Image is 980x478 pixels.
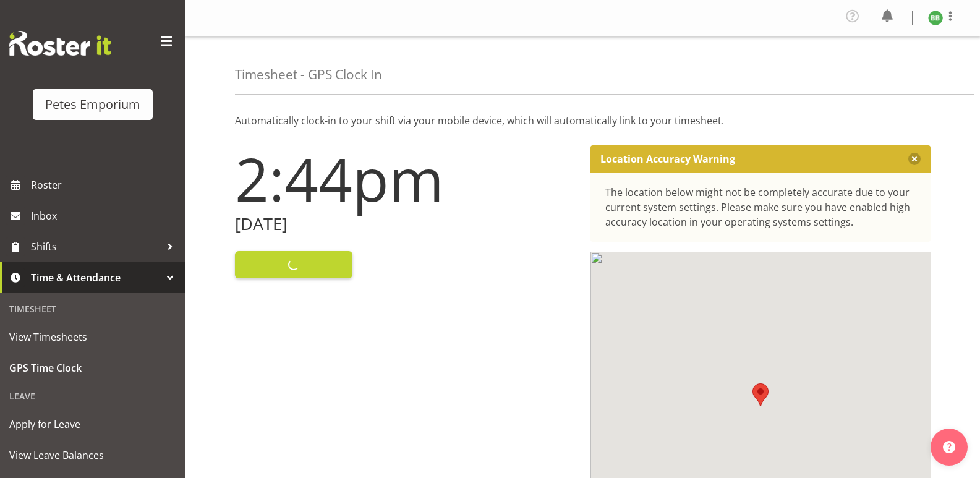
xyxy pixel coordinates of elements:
span: Time & Attendance [31,268,161,287]
a: Apply for Leave [3,409,182,440]
div: The location below might not be completely accurate due to your current system settings. Please m... [605,185,916,229]
h1: 2:44pm [235,145,576,212]
p: Automatically clock-in to your shift via your mobile device, which will automatically link to you... [235,113,931,128]
div: Timesheet [3,296,182,322]
div: Petes Emporium [45,95,140,114]
img: beena-bist9974.jpg [928,11,943,25]
span: View Leave Balances [9,446,176,464]
h4: Timesheet - GPS Clock In [235,67,382,82]
div: Leave [3,383,182,409]
span: Shifts [31,237,161,256]
h2: [DATE] [235,215,576,234]
a: View Timesheets [3,322,182,352]
p: Location Accuracy Warning [600,153,735,165]
a: GPS Time Clock [3,352,182,383]
span: Roster [31,176,179,194]
span: Inbox [31,207,179,225]
span: Apply for Leave [9,415,176,433]
button: Close message [908,153,921,165]
img: Rosterit website logo [9,31,111,56]
a: View Leave Balances [3,440,182,471]
span: View Timesheets [9,328,176,346]
span: GPS Time Clock [9,359,176,377]
img: help-xxl-2.png [943,441,955,453]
